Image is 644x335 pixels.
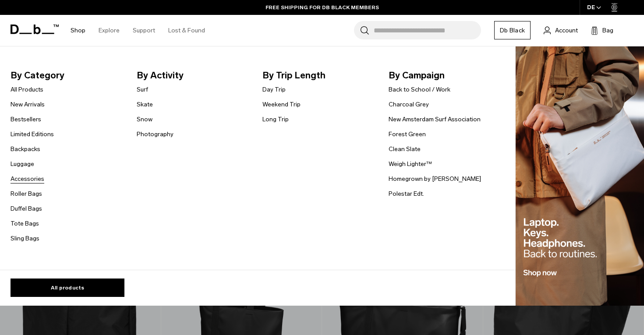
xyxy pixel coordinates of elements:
a: All products [11,279,124,297]
a: Long Trip [262,115,289,124]
span: Bag [602,26,613,35]
a: Surf [137,85,148,94]
a: Roller Bags [11,189,42,198]
a: FREE SHIPPING FOR DB BLACK MEMBERS [265,4,379,11]
a: All Products [11,85,43,94]
a: Back to School / Work [389,85,450,94]
a: Explore [99,15,120,46]
span: By Campaign [389,68,501,82]
a: Snow [137,115,152,124]
a: Sling Bags [11,234,39,243]
span: By Category [11,68,123,82]
button: Bag [591,25,613,35]
a: Polestar Edt. [389,189,424,198]
a: Bestsellers [11,115,41,124]
a: Weigh Lighter™ [389,159,432,169]
a: Shop [71,15,85,46]
a: New Amsterdam Surf Association [389,115,481,124]
a: Luggage [11,159,34,169]
a: Photography [137,130,173,139]
nav: Main Navigation [64,15,212,46]
a: Db Black [494,21,531,39]
span: Account [555,26,578,35]
a: Weekend Trip [262,100,301,109]
a: Backpacks [11,145,40,154]
a: Homegrown by [PERSON_NAME] [389,174,481,183]
a: New Arrivals [11,100,45,109]
a: Accessories [11,174,44,183]
a: Clean Slate [389,145,421,154]
a: Charcoal Grey [389,100,429,109]
span: By Activity [137,68,249,82]
span: By Trip Length [262,68,375,82]
a: Support [133,15,155,46]
a: Account [544,25,578,35]
a: Forest Green [389,130,426,139]
a: Tote Bags [11,219,39,228]
a: Lost & Found [168,15,205,46]
a: Duffel Bags [11,204,42,213]
a: Skate [137,100,153,109]
a: Day Trip [262,85,286,94]
a: Limited Editions [11,130,54,139]
img: Db [516,46,644,306]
